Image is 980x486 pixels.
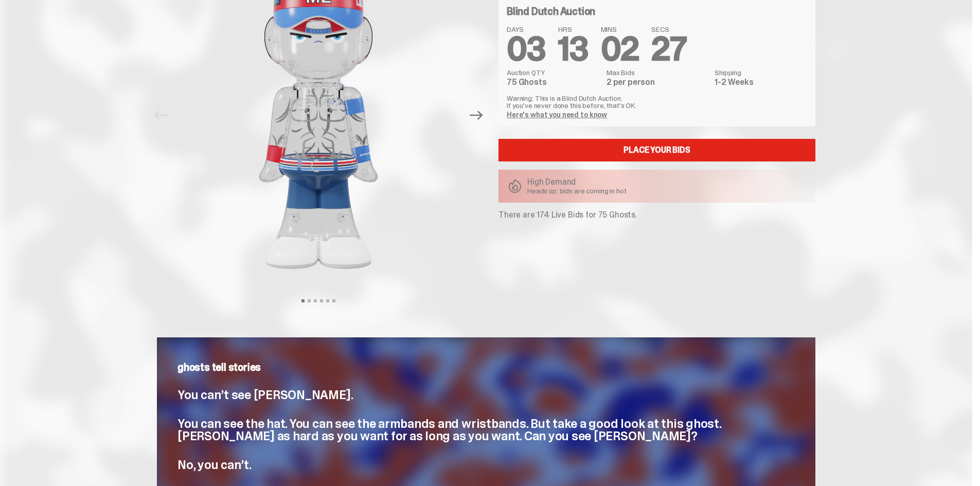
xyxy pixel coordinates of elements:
span: You can see the hat. You can see the armbands and wristbands. But take a good look at this ghost.... [177,416,721,444]
button: Next [465,104,488,127]
dd: 2 per person [607,78,708,86]
p: ghosts tell stories [177,362,795,372]
span: DAYS [507,26,546,33]
span: 13 [558,28,589,70]
span: 03 [507,28,546,70]
span: SECS [651,26,686,33]
span: 02 [601,28,639,70]
span: No, you can’t. [177,457,252,473]
button: View slide 1 [301,299,305,302]
span: HRS [558,26,589,33]
button: View slide 3 [314,299,317,302]
p: High Demand [527,178,627,186]
span: MINS [601,26,639,33]
button: View slide 4 [320,299,323,302]
span: 27 [651,28,686,70]
button: View slide 6 [332,299,335,302]
dd: 75 Ghosts [507,78,600,86]
button: View slide 5 [326,299,329,302]
dt: Auction QTY [507,69,600,76]
dt: Shipping [715,69,807,76]
h4: Blind Dutch Auction [507,6,595,16]
dt: Max Bids [607,69,708,76]
a: Place your Bids [498,139,815,161]
p: There are 174 Live Bids for 75 Ghosts. [498,211,815,219]
button: View slide 2 [308,299,311,302]
dd: 1-2 Weeks [715,78,807,86]
p: Heads up: bids are coming in hot [527,187,627,194]
span: You can’t see [PERSON_NAME]. [177,387,353,403]
p: Warning: This is a Blind Dutch Auction. If you’ve never done this before, that’s OK. [507,95,807,109]
a: Here's what you need to know [507,110,607,119]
